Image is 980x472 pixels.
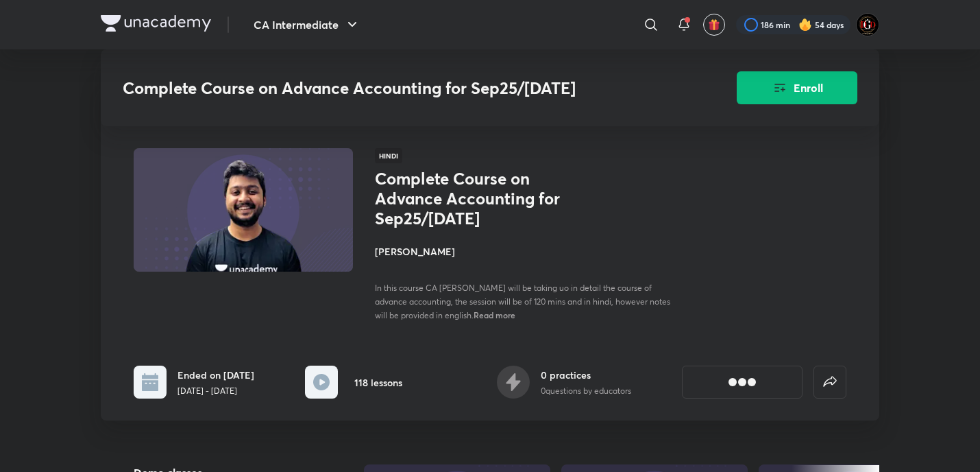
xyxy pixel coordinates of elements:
[708,19,720,31] img: avatar
[132,147,355,273] img: Thumbnail
[101,15,211,35] a: Company Logo
[541,368,631,382] h6: 0 practices
[856,13,879,36] img: DGD°MrBEAN
[177,385,254,397] p: [DATE] - [DATE]
[682,366,803,399] button: [object Object]
[474,309,515,320] span: Read more
[123,78,659,98] h3: Complete Course on Advance Accounting for Sep25/[DATE]
[375,283,670,320] span: In this course CA [PERSON_NAME] will be taking uo in detail the course of advance accounting, the...
[375,148,402,163] span: Hindi
[703,14,725,36] button: avatar
[101,15,211,32] img: Company Logo
[737,71,857,104] button: Enroll
[245,11,369,38] button: CA Intermediate
[375,169,599,228] h1: Complete Course on Advance Accounting for Sep25/[DATE]
[798,18,812,32] img: streak
[813,366,846,399] button: false
[375,244,682,259] h4: [PERSON_NAME]
[541,385,631,397] p: 0 questions by educators
[354,375,402,390] h6: 118 lessons
[177,368,254,382] h6: Ended on [DATE]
